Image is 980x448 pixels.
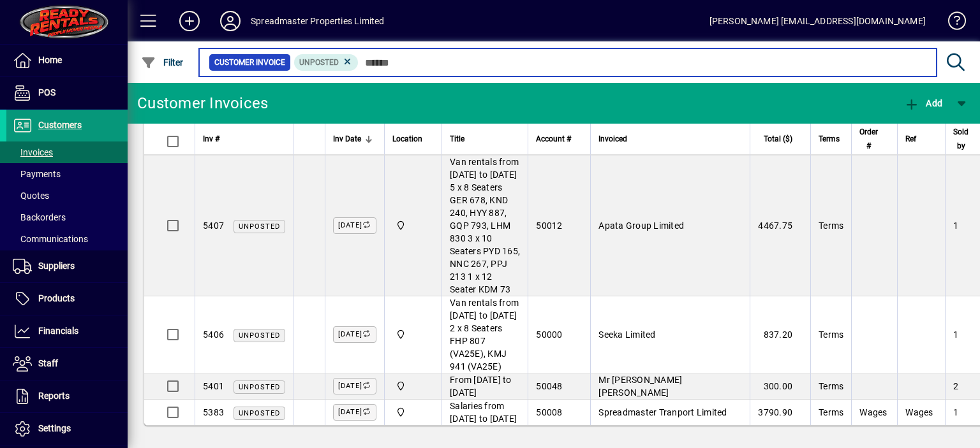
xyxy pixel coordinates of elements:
span: 5401 [203,381,224,391]
span: 50048 [536,381,562,391]
span: Location [392,132,422,146]
span: Filter [141,57,184,68]
span: Terms [819,381,843,391]
td: 300.00 [750,373,810,400]
div: Spreadmaster Properties Limited [251,11,384,31]
span: Unposted [299,58,339,67]
div: Inv Date [333,132,376,146]
label: [DATE] [333,326,376,343]
div: Total ($) [758,132,804,146]
a: Reports [6,380,128,412]
span: Inv # [203,132,219,146]
span: Van rentals from [DATE] to [DATE] 5 x 8 Seaters GER 678, KND 240, HYY 887, GQP 793, LHM 830 3 x 1... [450,157,520,294]
span: 50008 [536,407,562,417]
a: Knowledge Base [939,3,964,44]
span: Spreadmaster Tranport Limited [598,407,727,417]
span: Unposted [239,409,280,417]
div: Customer Invoices [137,93,268,113]
a: Invoices [6,141,128,163]
span: Invoices [13,147,53,157]
td: 837.20 [750,296,810,373]
div: Location [392,132,434,146]
span: Unposted [239,383,280,391]
span: Quotes [13,191,49,201]
span: Ref [905,132,916,146]
span: Payments [13,169,61,179]
span: 965 State Highway 2 [392,328,434,342]
td: 3790.90 [750,400,810,425]
span: Terms [819,132,840,146]
span: Customer Invoice [214,56,285,69]
button: Add [169,10,210,33]
span: Backorders [13,212,66,222]
span: Sold by [953,125,969,153]
span: Financials [38,326,78,336]
span: Home [38,55,62,65]
label: [DATE] [333,217,376,234]
div: Sold by [953,125,980,153]
span: 2 [953,381,958,391]
label: [DATE] [333,378,376,394]
span: Terms [819,407,843,417]
span: Terms [819,329,843,340]
a: Backorders [6,206,128,228]
span: 5407 [203,220,224,231]
a: Payments [6,163,128,185]
span: Salaries from [DATE] to [DATE] [450,401,517,424]
span: Wages [905,407,933,417]
div: Order # [859,125,889,153]
span: 1 [953,407,958,417]
a: Suppliers [6,250,128,282]
span: 50012 [536,220,562,231]
span: POS [38,87,56,98]
a: Settings [6,413,128,445]
span: Add [904,98,942,108]
mat-chip: Customer Invoice Status: Unposted [294,54,359,71]
a: Communications [6,228,128,250]
span: Mr [PERSON_NAME] [PERSON_NAME] [598,375,682,398]
span: 965 State Highway 2 [392,379,434,393]
span: Reports [38,391,70,401]
span: 965 State Highway 2 [392,405,434,419]
label: [DATE] [333,404,376,421]
span: Wages [859,407,887,417]
div: Account # [536,132,583,146]
span: Apata Group Limited [598,220,684,231]
span: Communications [13,234,88,244]
button: Profile [210,10,251,33]
span: Settings [38,423,71,433]
a: Staff [6,348,128,380]
span: Seeka Limited [598,329,655,340]
button: Add [901,92,946,115]
span: 1 [953,329,958,340]
span: 1 [953,220,958,231]
span: Staff [38,358,58,368]
span: Unposted [239,331,280,340]
span: Customers [38,120,82,130]
a: Home [6,45,128,76]
a: Quotes [6,185,128,206]
td: 4467.75 [750,155,810,296]
span: Products [38,293,75,303]
span: 965 State Highway 2 [392,219,434,233]
div: Title [450,132,520,146]
div: Ref [905,132,937,146]
span: Inv Date [333,132,361,146]
span: 5383 [203,407,224,417]
a: Products [6,283,128,315]
span: From [DATE] to [DATE] [450,375,512,398]
span: Account # [536,132,571,146]
a: POS [6,77,128,109]
div: [PERSON_NAME] [EMAIL_ADDRESS][DOMAIN_NAME] [709,11,926,31]
span: Terms [819,220,843,231]
a: Financials [6,315,128,347]
span: 50000 [536,329,562,340]
div: Invoiced [598,132,742,146]
button: Filter [138,51,187,74]
div: Inv # [203,132,285,146]
span: Invoiced [598,132,627,146]
span: Total ($) [764,132,792,146]
span: Order # [859,125,878,153]
span: Suppliers [38,261,75,271]
span: 5406 [203,329,224,340]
